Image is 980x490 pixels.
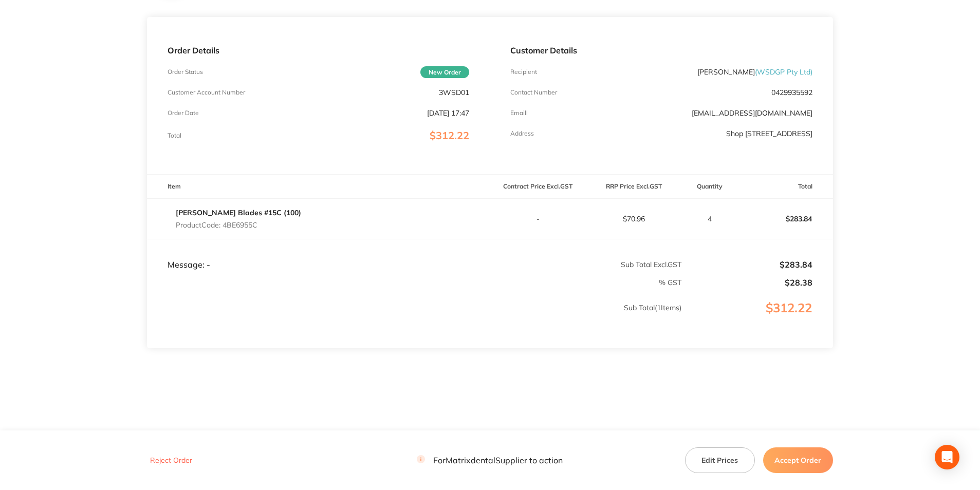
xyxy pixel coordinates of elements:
[737,206,833,231] p: $283.84
[682,215,736,223] p: 4
[510,130,534,137] p: Address
[586,215,681,223] p: $70.96
[427,109,469,117] p: [DATE] 17:47
[168,68,203,76] p: Order Status
[510,46,812,55] p: Customer Details
[490,260,681,269] p: Sub Total Excl. GST
[935,445,959,469] div: Open Intercom Messenger
[168,89,245,96] p: Customer Account Number
[147,278,681,287] p: % GST
[697,68,812,76] p: [PERSON_NAME]
[430,129,469,142] span: $312.22
[682,278,812,287] p: $28.38
[147,304,681,332] p: Sub Total ( 1 Items)
[147,239,490,270] td: Message: -
[682,301,833,336] p: $312.22
[439,88,469,97] p: 3WSD01
[420,66,469,78] span: New Order
[417,455,563,465] p: For Matrixdental Supplier to action
[692,108,812,118] a: [EMAIL_ADDRESS][DOMAIN_NAME]
[176,208,301,217] a: [PERSON_NAME] Blades #15C (100)
[755,67,812,77] span: ( WSDGP Pty Ltd )
[168,109,199,117] p: Order Date
[685,447,755,473] button: Edit Prices
[771,88,812,97] p: 0429935592
[737,175,833,199] th: Total
[490,215,585,223] p: -
[586,175,682,199] th: RRP Price Excl. GST
[682,260,812,269] p: $283.84
[490,175,586,199] th: Contract Price Excl. GST
[147,456,195,465] button: Reject Order
[510,109,528,117] p: Emaill
[147,175,490,199] th: Item
[763,447,833,473] button: Accept Order
[168,132,181,139] p: Total
[726,129,812,138] p: Shop [STREET_ADDRESS]
[510,89,557,96] p: Contact Number
[168,46,469,55] p: Order Details
[176,221,301,229] p: Product Code: 4BE6955C
[510,68,537,76] p: Recipient
[682,175,737,199] th: Quantity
